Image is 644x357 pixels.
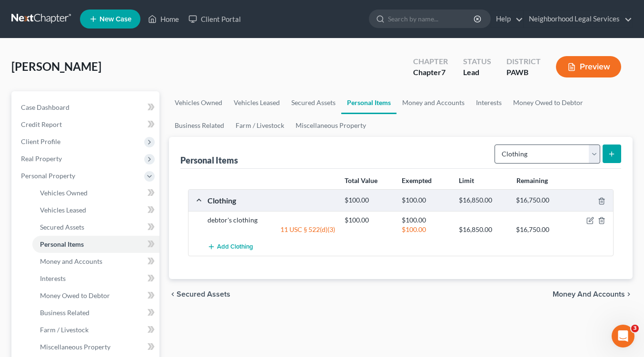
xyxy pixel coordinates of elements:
[32,202,159,219] a: Vehicles Leased
[203,225,340,234] div: 11 USC § 522(d)(3)
[625,290,633,298] i: chevron_right
[32,321,159,338] a: Farm / Livestock
[180,154,238,166] div: Personal Items
[21,137,60,145] span: Client Profile
[286,91,341,114] a: Secured Assets
[388,10,475,28] input: Search by name...
[470,91,507,114] a: Interests
[21,120,62,128] span: Credit Report
[217,243,253,251] span: Add Clothing
[631,325,639,332] span: 3
[13,99,159,116] a: Case Dashboard
[40,291,110,299] span: Money Owed to Debtor
[507,91,589,114] a: Money Owed to Debtor
[340,196,397,205] div: $100.00
[21,103,69,111] span: Case Dashboard
[553,290,633,298] button: Money and Accounts chevron_right
[454,196,511,205] div: $16,850.00
[203,215,340,225] div: debtor's clothing
[340,215,397,225] div: $100.00
[396,91,470,114] a: Money and Accounts
[40,257,102,265] span: Money and Accounts
[397,196,454,205] div: $100.00
[40,206,86,214] span: Vehicles Leased
[99,16,131,23] span: New Case
[516,176,548,184] strong: Remaining
[169,290,230,298] button: chevron_left Secured Assets
[40,326,89,334] span: Farm / Livestock
[463,67,491,78] div: Lead
[32,287,159,304] a: Money Owed to Debtor
[40,343,110,351] span: Miscellaneous Property
[21,172,75,180] span: Personal Property
[32,184,159,202] a: Vehicles Owned
[184,10,246,28] a: Client Portal
[511,196,568,205] div: $16,750.00
[556,56,621,77] button: Preview
[553,290,625,298] span: Money and Accounts
[177,290,230,298] span: Secured Assets
[32,304,159,321] a: Business Related
[413,67,448,78] div: Chapter
[21,154,62,163] span: Real Property
[13,116,159,133] a: Credit Report
[345,176,377,184] strong: Total Value
[612,325,634,347] iframe: Intercom live chat
[40,309,89,317] span: Business Related
[40,274,66,282] span: Interests
[40,189,88,197] span: Vehicles Owned
[524,10,632,28] a: Neighborhood Legal Services
[32,338,159,356] a: Miscellaneous Property
[397,215,454,225] div: $100.00
[506,67,541,78] div: PAWB
[341,91,396,114] a: Personal Items
[40,240,84,248] span: Personal Items
[143,10,184,28] a: Home
[230,114,290,137] a: Farm / Livestock
[203,195,340,205] div: Clothing
[290,114,372,137] a: Miscellaneous Property
[402,176,432,184] strong: Exempted
[169,290,177,298] i: chevron_left
[413,56,448,67] div: Chapter
[32,236,159,253] a: Personal Items
[454,225,511,234] div: $16,850.00
[169,91,228,114] a: Vehicles Owned
[32,270,159,287] a: Interests
[491,10,523,28] a: Help
[228,91,286,114] a: Vehicles Leased
[459,176,474,184] strong: Limit
[169,114,230,137] a: Business Related
[11,59,101,73] span: [PERSON_NAME]
[40,223,84,231] span: Secured Assets
[397,225,454,234] div: $100.00
[506,56,541,67] div: District
[32,219,159,236] a: Secured Assets
[32,253,159,270] a: Money and Accounts
[441,68,446,77] span: 7
[463,56,491,67] div: Status
[511,225,568,234] div: $16,750.00
[208,238,253,256] button: Add Clothing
